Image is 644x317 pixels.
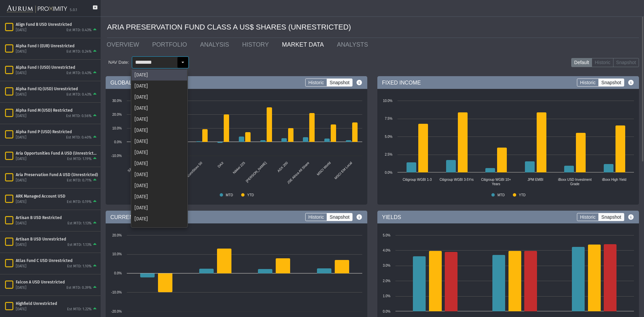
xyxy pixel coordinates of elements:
text: 7.5% [385,117,392,120]
label: Historic [305,78,327,87]
div: [DATE] [131,169,187,180]
text: EuroStoxx 50 [186,161,203,178]
div: CURRENCIES (VS USD) [106,211,367,223]
div: [DATE] [131,180,187,191]
text: -10.0% [111,154,122,158]
text: MTD [497,193,505,197]
text: MSCI World [316,161,331,176]
text: ASX 200 [277,161,289,173]
div: Est MTD: 0.39% [66,285,92,290]
label: Default [571,58,592,67]
div: Highfield Unrestricted [16,301,98,306]
text: MTD [226,193,233,197]
text: 10.0% [383,99,392,103]
label: Snapshot [327,78,353,87]
div: [DATE] [16,28,26,33]
div: [DATE] [131,147,187,158]
div: Est MTD: 1.19% [67,157,92,162]
div: Aria Preservation Fund A USD (Unrestricted) [16,172,98,177]
div: Est MTD: 0.43% [66,28,92,33]
div: [DATE] [16,200,26,205]
div: FIXED INCOME [377,76,639,89]
div: Est MTD: 1.22% [67,307,92,312]
text: 3.0% [383,264,390,267]
text: 10.0% [112,126,122,130]
text: 20.0% [112,113,122,116]
div: Aria Opportunities Fund A USD (Unrestricted) [16,151,98,156]
div: Est MTD: 0.43% [66,71,92,76]
div: [DATE] [131,81,187,92]
a: HISTORY [237,38,277,51]
div: [DATE] [16,264,26,269]
a: PORTFOLIO [147,38,195,51]
text: 5.0% [383,233,390,237]
a: OVERVIEW [102,38,147,51]
text: 1.0% [383,294,390,298]
div: Falcon A USD Unrestricted [16,279,98,285]
label: Historic [577,213,599,221]
label: Historic [305,213,327,221]
div: [DATE] [16,178,26,183]
text: Citigroup WGBI 10+ Years [481,178,511,186]
div: [DATE] [16,307,26,312]
div: Est MTD: 0.24% [66,49,92,54]
div: [DATE] [16,135,26,140]
label: Snapshot [613,58,639,67]
div: YIELDS [377,211,639,223]
text: -20.0% [111,310,122,313]
text: 0.0% [383,310,390,313]
text: YTD [519,193,526,197]
text: iBoxx High Yield [602,178,626,181]
text: 2.5% [385,153,392,156]
div: Est MTD: 1.10% [67,264,92,269]
div: [DATE] [16,243,26,248]
div: Est MTD: 0.40% [66,135,92,140]
div: [DATE] [16,71,26,76]
text: 20.0% [112,233,122,237]
div: Est MTD: 0.56% [66,114,92,119]
div: [DATE] [131,69,187,81]
div: [DATE] [131,191,187,202]
text: Citigroup WGBI 3-5Yrs [439,178,474,181]
label: Snapshot [327,213,353,221]
label: Historic [577,78,599,87]
div: Artisan B USD Unrestricted [16,236,98,242]
div: [DATE] [16,92,26,97]
label: Historic [592,58,613,67]
div: Est MTD: 1.13% [67,221,92,226]
div: [DATE] [16,285,26,290]
text: [PERSON_NAME] [245,161,267,183]
div: Select [177,57,189,68]
div: Align Fund B USD Unrestricted [16,22,98,27]
div: [DATE] [131,125,187,136]
div: Dropdown [131,69,188,228]
div: [DATE] [131,92,187,103]
text: 2.0% [383,279,390,283]
text: 30.0% [112,99,122,103]
text: 4.0% [383,249,390,252]
div: [DATE] [16,114,26,119]
div: [DATE] [131,114,187,125]
text: JSE Africa All Share [286,161,310,185]
text: 10.0% [112,252,122,256]
text: Nikkei 225 [232,161,246,175]
div: [DATE] [131,158,187,169]
label: Snapshot [598,78,624,87]
div: [DATE] [131,213,187,224]
div: Alpha Fund I (EUR) Unrestricted [16,43,98,49]
div: Alpha Fund M (USD) Restricted [16,108,98,113]
span: NAV Date: [106,59,132,65]
div: Est MTD: 1.13% [67,243,92,248]
div: [DATE] [16,157,26,162]
div: Alpha Fund IQ (USD) Unrestricted [16,86,98,92]
div: Atlas Fund C USD Unrestricted [16,258,98,263]
a: ANALYSTS [332,38,376,51]
div: Artisan B USD Restricted [16,215,98,220]
div: [DATE] [16,49,26,54]
div: 5.0.1 [70,8,77,13]
text: Citigroup WGBI 1-3 [402,178,432,181]
div: [DATE] [131,136,187,147]
div: ARIA PRESERVATION FUND CLASS A US$ SHARES (UNRESTRICTED) [107,17,639,38]
text: 5.0% [385,135,392,139]
div: Alpha Fund I (USD) Unrestricted [16,65,98,70]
